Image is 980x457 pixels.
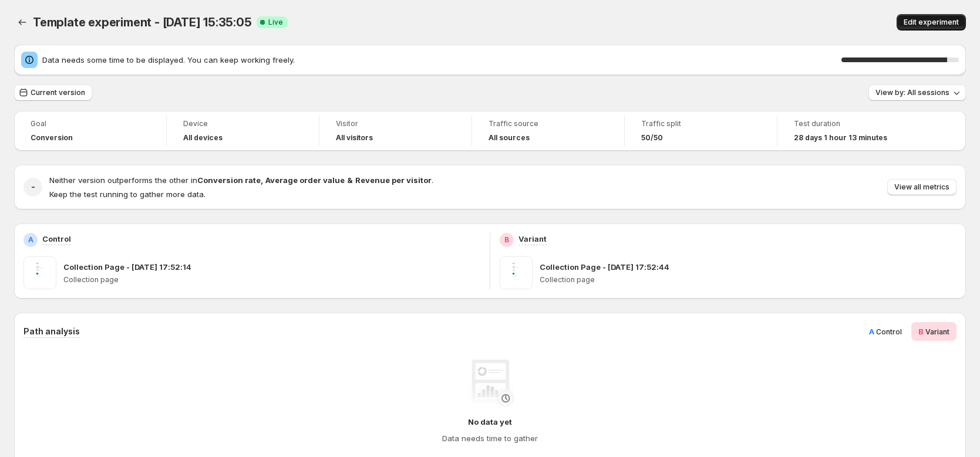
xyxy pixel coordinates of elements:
p: Variant [518,233,547,245]
span: Visitor [336,119,455,128]
a: Traffic sourceAll sources [489,118,608,144]
button: View by: All sessions [868,84,966,101]
img: No data yet [467,360,514,407]
p: Collection Page - [DATE] 17:52:14 [63,261,191,273]
h4: Data needs time to gather [442,432,538,444]
span: Keep the test running to gather more data. [49,189,206,199]
a: VisitorAll visitors [336,118,455,144]
p: Control [42,233,71,245]
span: 28 days 1 hour 13 minutes [794,133,887,143]
button: Back [14,14,31,31]
span: Traffic split [641,119,760,128]
strong: , [261,175,263,185]
span: Device [183,119,302,128]
img: Collection Page - Jun 5, 17:52:14 [23,256,56,289]
span: Neither version outperforms the other in . [49,175,433,185]
span: B [918,327,924,336]
span: Current version [31,88,85,97]
span: Variant [925,327,949,336]
span: Test duration [794,119,914,128]
p: Collection page [63,275,480,285]
span: Edit experiment [904,18,959,27]
span: Control [876,327,902,336]
span: View by: All sessions [875,88,949,97]
span: Live [268,18,283,27]
h2: B [504,235,509,245]
button: Current version [14,84,92,101]
strong: & [347,175,353,185]
p: Collection Page - [DATE] 17:52:44 [540,261,669,273]
a: Test duration28 days 1 hour 13 minutes [794,118,914,144]
button: View all metrics [887,179,957,195]
h2: A [28,235,33,245]
h2: - [31,181,35,193]
h4: All devices [183,133,223,143]
button: Edit experiment [897,14,966,31]
span: Goal [31,119,150,128]
a: GoalConversion [31,118,150,144]
h4: No data yet [468,416,512,428]
span: Conversion [31,133,73,143]
span: View all metrics [894,182,949,192]
span: Data needs some time to be displayed. You can keep working freely. [42,54,841,66]
a: Traffic split50/50 [641,118,760,144]
strong: Average order value [265,175,345,185]
img: Collection Page - Jun 5, 17:52:44 [500,256,533,289]
span: A [869,327,874,336]
p: Collection page [540,275,957,285]
a: DeviceAll devices [183,118,302,144]
h4: All visitors [336,133,373,143]
h4: All sources [489,133,530,143]
span: Traffic source [489,119,608,128]
h3: Path analysis [23,326,80,337]
strong: Revenue per visitor [355,175,432,185]
strong: Conversion rate [197,175,261,185]
span: Template experiment - [DATE] 15:35:05 [33,15,252,29]
span: 50/50 [641,133,663,143]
